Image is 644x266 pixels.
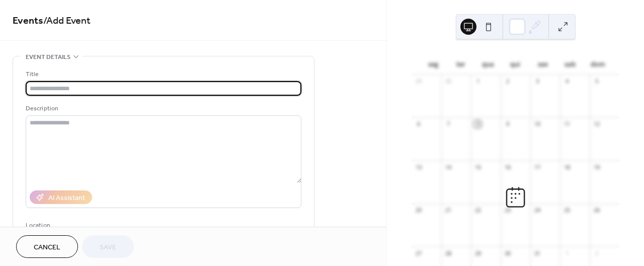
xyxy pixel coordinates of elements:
div: Description [26,103,299,114]
div: 10 [533,120,541,128]
div: 8 [474,120,481,128]
div: 11 [563,120,571,128]
div: sex [529,54,556,75]
div: 7 [444,120,452,128]
div: 15 [474,163,481,171]
div: 29 [415,78,422,85]
div: 22 [474,207,481,214]
div: 6 [415,120,422,128]
div: 5 [593,78,600,85]
div: 30 [444,78,452,85]
div: 14 [444,163,452,171]
div: 25 [563,207,571,214]
span: Cancel [34,242,60,253]
a: Events [13,11,43,31]
div: 3 [533,78,541,85]
div: seg [420,54,447,75]
div: 20 [415,207,422,214]
div: ter [447,54,474,75]
div: 16 [504,163,511,171]
div: 1 [474,78,481,85]
div: 27 [415,249,422,257]
div: qui [502,54,529,75]
div: 12 [593,120,600,128]
div: Title [26,69,299,80]
div: 23 [504,207,511,214]
div: 4 [563,78,571,85]
div: 28 [444,249,452,257]
div: 21 [444,207,452,214]
span: / Add Event [43,11,91,31]
div: sab [556,54,584,75]
div: 18 [563,163,571,171]
span: Event details [26,52,70,62]
div: 17 [533,163,541,171]
div: qua [474,54,502,75]
div: 2 [593,249,600,257]
div: 31 [533,249,541,257]
div: 2 [504,78,511,85]
div: Location [26,220,299,231]
div: 30 [504,249,511,257]
div: 13 [415,163,422,171]
button: Cancel [16,235,78,258]
div: 29 [474,249,481,257]
div: 24 [533,207,541,214]
div: 19 [593,163,600,171]
div: dom [584,54,611,75]
div: 1 [563,249,571,257]
div: 26 [593,207,600,214]
div: 9 [504,120,511,128]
